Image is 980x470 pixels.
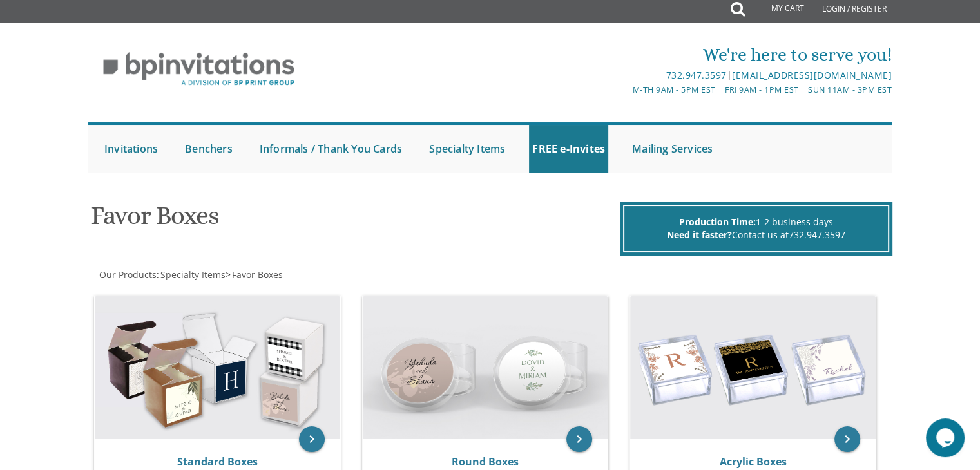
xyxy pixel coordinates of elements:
[720,455,787,469] a: Acrylic Boxes
[357,83,892,97] div: M-Th 9am - 5pm EST | Fri 9am - 1pm EST | Sun 11am - 3pm EST
[101,125,161,173] a: Invitations
[256,125,405,173] a: Informals / Thank You Cards
[160,268,226,281] span: Specialty Items
[357,68,892,83] div: |
[789,229,845,241] a: 732.947.3597
[226,268,283,281] span: >
[732,69,892,81] a: [EMAIL_ADDRESS][DOMAIN_NAME]
[667,229,732,241] span: Need it faster?
[630,296,876,439] img: Acrylic Boxes
[623,205,889,252] div: 1-2 business days Contact us at
[95,296,340,439] img: Standard Boxes
[926,418,967,457] iframe: chat widget
[452,455,519,469] a: Round Boxes
[834,426,860,452] a: keyboard_arrow_right
[357,42,892,68] div: We're here to serve you!
[159,268,226,281] a: Specialty Items
[91,202,617,240] h1: Favor Boxes
[231,268,283,281] a: Favor Boxes
[177,455,258,469] a: Standard Boxes
[88,268,490,281] div: :
[666,69,726,81] a: 732.947.3597
[566,426,592,452] a: keyboard_arrow_right
[426,125,508,173] a: Specialty Items
[98,268,157,281] a: Our Products
[363,296,608,439] img: Round Boxes
[629,125,716,173] a: Mailing Services
[299,426,325,452] a: keyboard_arrow_right
[88,42,309,96] img: BP Invitation Loft
[232,268,283,281] span: Favor Boxes
[529,125,608,173] a: FREE e-Invites
[182,125,236,173] a: Benchers
[679,216,756,228] span: Production Time:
